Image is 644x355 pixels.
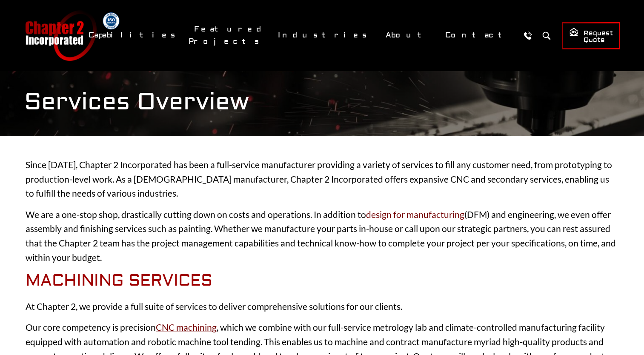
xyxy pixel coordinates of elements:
a: Capabilities [83,26,184,44]
a: Featured Projects [189,20,268,51]
a: Chapter 2 Incorporated [24,10,97,61]
a: Contact [440,26,516,44]
a: About [380,26,435,44]
button: Search [539,28,555,43]
h1: Services Overview [24,88,620,116]
a: design for manufacturing [366,209,464,220]
span: Request Quote [569,27,613,45]
p: We are a one-stop shop, drastically cutting down on costs and operations. In addition to (DFM) an... [26,207,618,264]
a: Request Quote [562,22,620,49]
h2: Machining Services [26,271,618,291]
p: At Chapter 2, we provide a full suite of services to deliver comprehensive solutions for our clie... [26,299,618,314]
a: Call Us [520,28,536,43]
a: CNC machining [156,322,217,332]
p: Since [DATE], Chapter 2 Incorporated has been a full-service manufacturer providing​ a variety of... [26,157,618,200]
a: Industries [272,26,376,44]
